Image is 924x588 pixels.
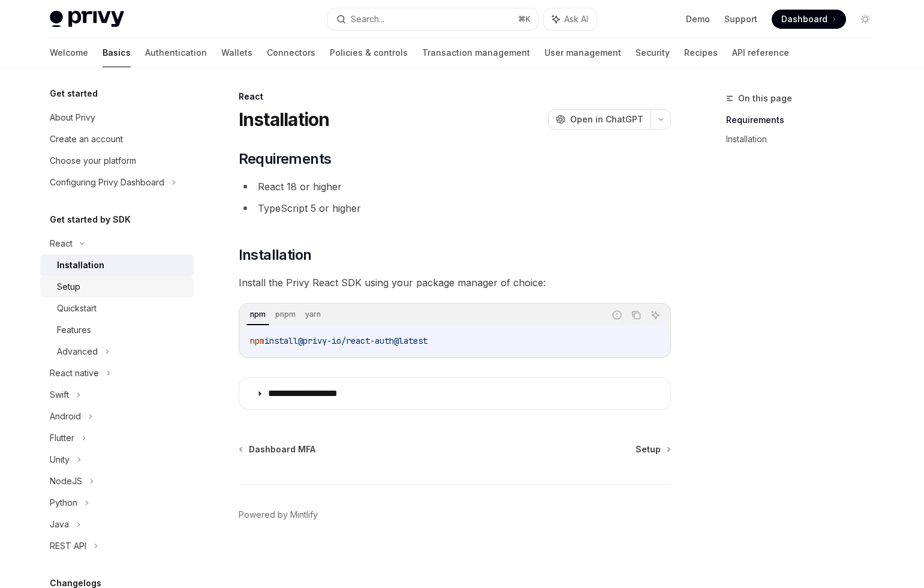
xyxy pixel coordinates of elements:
[781,13,827,25] span: Dashboard
[724,13,757,25] a: Support
[272,307,299,322] div: pnpm
[564,13,588,25] span: Ask AI
[57,323,91,337] div: Features
[50,132,123,146] div: Create an account
[57,301,97,316] div: Quickstart
[50,366,99,380] div: React native
[267,38,315,67] a: Connectors
[648,307,663,323] button: Ask AI
[40,150,194,172] a: Choose your platform
[145,38,207,67] a: Authentication
[50,517,69,532] div: Java
[239,149,332,169] span: Requirements
[250,335,264,346] span: npm
[50,452,70,467] div: Unity
[239,245,312,265] span: Installation
[772,10,846,29] a: Dashboard
[684,38,718,67] a: Recipes
[40,298,194,319] a: Quickstart
[609,307,625,323] button: Report incorrect code
[50,236,73,251] div: React
[239,274,671,291] span: Install the Privy React SDK using your package manager of choice:
[50,388,69,402] div: Swift
[544,8,597,30] button: Ask AI
[240,443,315,455] a: Dashboard MFA
[351,12,384,26] div: Search...
[732,38,789,67] a: API reference
[544,38,621,67] a: User management
[249,443,315,455] span: Dashboard MFA
[50,496,77,510] div: Python
[302,307,324,322] div: yarn
[50,110,95,125] div: About Privy
[636,443,661,455] span: Setup
[518,14,531,24] span: ⌘ K
[264,335,298,346] span: install
[50,539,86,553] div: REST API
[50,86,98,101] h5: Get started
[50,175,164,190] div: Configuring Privy Dashboard
[40,319,194,341] a: Features
[686,13,710,25] a: Demo
[50,212,131,227] h5: Get started by SDK
[50,154,136,168] div: Choose your platform
[330,38,408,67] a: Policies & controls
[103,38,131,67] a: Basics
[50,431,74,445] div: Flutter
[40,128,194,150] a: Create an account
[50,409,81,424] div: Android
[50,474,82,488] div: NodeJS
[246,307,269,322] div: npm
[726,110,884,130] a: Requirements
[422,38,530,67] a: Transaction management
[50,38,88,67] a: Welcome
[239,109,330,130] h1: Installation
[40,254,194,276] a: Installation
[298,335,428,346] span: @privy-io/react-auth@latest
[57,344,98,359] div: Advanced
[239,509,318,521] a: Powered by Mintlify
[726,130,884,149] a: Installation
[239,178,671,195] li: React 18 or higher
[57,258,104,272] div: Installation
[239,91,671,103] div: React
[548,109,651,130] button: Open in ChatGPT
[636,443,670,455] a: Setup
[856,10,875,29] button: Toggle dark mode
[50,11,124,28] img: light logo
[328,8,538,30] button: Search...⌘K
[239,200,671,217] li: TypeScript 5 or higher
[40,276,194,298] a: Setup
[738,91,792,106] span: On this page
[628,307,644,323] button: Copy the contents from the code block
[40,107,194,128] a: About Privy
[570,113,643,125] span: Open in ChatGPT
[636,38,670,67] a: Security
[221,38,252,67] a: Wallets
[57,280,80,294] div: Setup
